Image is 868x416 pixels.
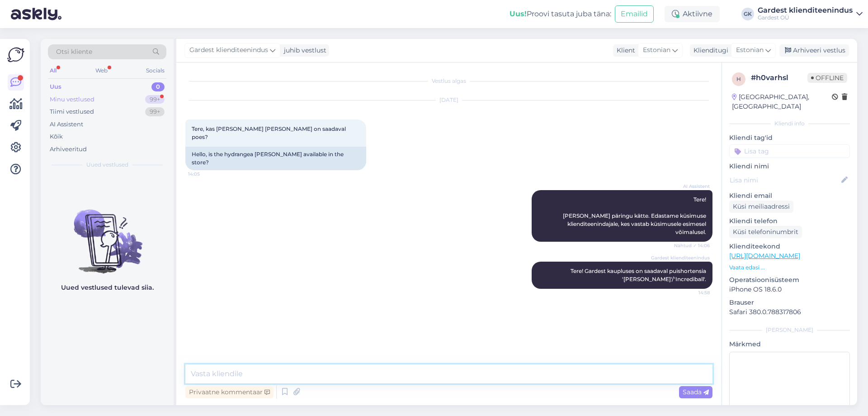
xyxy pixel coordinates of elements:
input: Lisa tag [729,144,850,158]
p: Kliendi telefon [729,216,850,226]
span: Saada [683,388,709,396]
div: 99+ [145,107,165,116]
div: Hello, is the hydrangea [PERSON_NAME] available in the store? [185,147,366,170]
div: Arhiveeritud [50,145,87,154]
span: AI Assistent [676,183,710,190]
div: [GEOGRAPHIC_DATA], [GEOGRAPHIC_DATA] [732,92,832,111]
input: Lisa nimi [730,175,840,185]
span: 14:58 [676,289,710,296]
p: Vaata edasi ... [729,263,850,272]
div: 0 [151,82,165,91]
p: Kliendi tag'id [729,133,850,143]
div: Gardest klienditeenindus [758,7,853,14]
div: Socials [144,65,166,77]
div: juhib vestlust [280,46,326,55]
button: Emailid [615,5,654,23]
div: Aktiivne [665,6,720,22]
p: Safari 380.0.788317806 [729,307,850,317]
div: Privaatne kommentaar [185,386,274,398]
div: Vestlus algas [185,77,712,85]
span: Uued vestlused [86,161,128,169]
p: Uued vestlused tulevad siia. [61,283,154,292]
p: Kliendi nimi [729,162,850,171]
span: Offline [807,73,847,83]
div: Uus [50,82,61,91]
span: h [736,76,741,82]
a: [URL][DOMAIN_NAME] [729,252,800,260]
span: Tere! Gardest kaupluses on saadaval puishortensia '[PERSON_NAME]'/'Incrediball'. [571,268,708,282]
p: Klienditeekond [729,242,850,251]
span: Gardest klienditeenindus [189,45,268,55]
span: Nähtud ✓ 14:06 [674,242,710,249]
div: # h0varhsl [751,72,807,83]
a: Gardest klienditeenindusGardest OÜ [758,7,863,21]
p: Kliendi email [729,191,850,201]
span: 14:05 [188,171,222,177]
div: AI Assistent [50,120,83,129]
div: Kliendi info [729,120,850,128]
div: [PERSON_NAME] [729,326,850,334]
span: Otsi kliente [56,47,92,57]
b: Uus! [509,10,527,18]
p: iPhone OS 18.6.0 [729,285,850,294]
img: Askly Logo [7,46,24,63]
div: Klienditugi [690,46,728,55]
div: Minu vestlused [50,95,94,104]
div: Kõik [50,132,63,141]
div: Küsi telefoninumbrit [729,226,802,238]
img: No chats [41,193,174,275]
span: Gardest klienditeenindus [651,254,710,261]
span: Tere! [PERSON_NAME] päringu kätte. Edastame küsimuse klienditeenindajale, kes vastab küsimusele e... [563,196,708,235]
div: Klient [613,46,635,55]
span: Tere, kas [PERSON_NAME] [PERSON_NAME] on saadaval poes? [192,125,347,140]
div: Küsi meiliaadressi [729,201,793,213]
div: Tiimi vestlused [50,107,94,116]
div: [DATE] [185,96,712,104]
div: Proovi tasuta juba täna: [509,9,611,19]
div: GK [741,8,754,20]
div: Arhiveeri vestlus [779,44,849,57]
p: Märkmed [729,339,850,349]
div: 99+ [145,95,165,104]
p: Brauser [729,298,850,307]
span: Estonian [643,45,670,55]
div: All [48,65,58,77]
div: Web [94,65,109,77]
p: Operatsioonisüsteem [729,275,850,285]
div: Gardest OÜ [758,14,853,21]
span: Estonian [736,45,764,55]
